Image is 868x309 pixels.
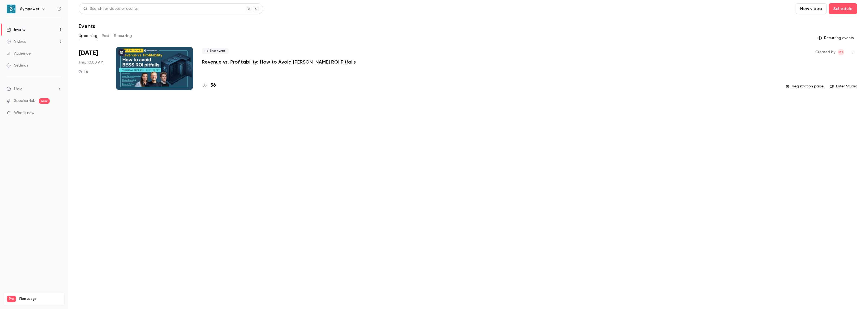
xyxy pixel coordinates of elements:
div: Videos [7,39,26,44]
a: SpeakerHub [14,98,36,104]
button: Past [102,31,110,40]
span: Pro [7,296,16,302]
div: Events [7,27,25,32]
h6: Sympower [20,6,39,12]
button: New video [796,3,826,14]
button: Recurring events [815,34,857,42]
div: 1 h [79,70,88,74]
li: help-dropdown-opener [7,86,61,92]
img: Sympower [7,5,15,13]
button: Schedule [829,3,857,14]
span: Plan usage [19,297,61,301]
div: Search for videos or events [83,6,138,12]
span: What's new [14,110,34,116]
span: new [39,98,50,104]
span: [DATE] [79,49,98,58]
iframe: Noticeable Trigger [55,111,61,116]
span: Help [14,86,22,92]
h4: 36 [210,82,216,89]
button: Upcoming [79,31,97,40]
span: Manon Thomas [838,49,844,55]
div: Settings [7,63,28,68]
h1: Events [79,23,95,29]
div: Sep 25 Thu, 10:00 AM (Europe/Amsterdam) [79,47,107,90]
a: Revenue vs. Profitability: How to Avoid [PERSON_NAME] ROI Pitfalls [202,59,356,65]
a: Registration page [786,84,824,89]
button: Recurring [114,31,132,40]
span: Created by [815,49,835,55]
span: Thu, 10:00 AM [79,60,103,65]
a: 36 [202,82,216,89]
div: Audience [7,51,31,56]
span: Live event [202,48,229,54]
a: Enter Studio [830,84,857,89]
span: MT [838,49,843,55]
